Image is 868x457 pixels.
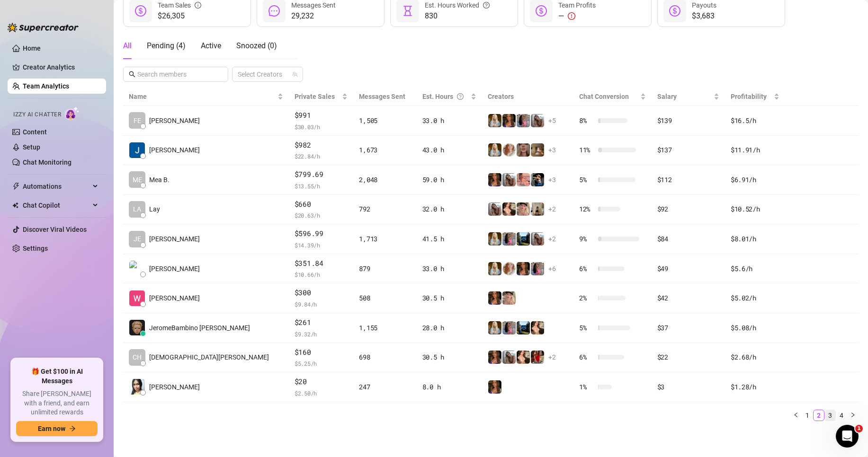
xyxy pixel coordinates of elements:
[23,158,72,166] a: Chat Monitoring
[149,264,200,274] span: [PERSON_NAME]
[488,321,501,334] img: Kleio
[802,410,813,421] li: 1
[135,5,146,17] span: dollar-circle
[731,323,779,333] div: $5.08 /h
[359,352,411,362] div: 698
[836,410,847,421] a: 4
[295,122,348,132] span: $ 30.03 /h
[129,142,145,158] img: John Jacob Cane…
[295,388,348,398] span: $ 2.50 /h
[847,410,859,421] button: right
[517,232,530,246] img: Britt
[814,410,824,421] a: 2
[295,317,348,328] span: $261
[149,234,200,244] span: [PERSON_NAME]
[16,421,98,436] button: Earn nowarrow-right
[517,202,530,216] img: Tyra
[295,140,348,151] span: $982
[579,264,594,274] span: 6 %
[579,352,594,362] span: 6 %
[731,234,779,244] div: $8.01 /h
[558,1,596,9] span: Team Profits
[149,115,200,126] span: [PERSON_NAME]
[23,128,47,136] a: Content
[149,204,160,214] span: Lay
[359,145,411,155] div: 1,673
[548,234,556,244] span: + 2
[731,293,779,303] div: $5.02 /h
[129,379,145,395] img: Moana Seas
[295,329,348,339] span: $ 9.32 /h
[359,93,405,100] span: Messages Sent
[531,262,544,275] img: Kota
[488,380,501,394] img: Kenzie
[422,145,477,155] div: 43.0 h
[502,202,516,216] img: Kaybunnie
[502,351,516,364] img: Kat Hobbs VIP
[149,352,269,362] span: [DEMOGRAPHIC_DATA][PERSON_NAME]
[502,291,516,305] img: Tyra
[291,10,336,22] span: 29,232
[295,199,348,210] span: $660
[16,389,98,417] span: Share [PERSON_NAME] with a friend, and earn unlimited rewards
[23,82,69,90] a: Team Analytics
[502,143,516,157] img: Amy Pond
[488,202,501,216] img: Kat Hobbs VIP
[295,228,348,239] span: $596.99
[137,69,215,79] input: Search members
[836,425,859,448] iframe: Intercom live chat
[517,351,530,364] img: Kaybunnie
[23,198,90,213] span: Chat Copilot
[790,410,802,421] li: Previous Page
[548,264,556,274] span: + 6
[295,93,335,100] span: Private Sales
[158,10,201,22] span: $26,305
[23,143,40,151] a: Setup
[149,382,200,392] span: [PERSON_NAME]
[731,175,779,185] div: $6.91 /h
[133,352,142,362] span: CH
[422,352,477,362] div: 30.5 h
[657,115,719,126] div: $139
[295,110,348,121] span: $991
[731,204,779,214] div: $10.52 /h
[295,347,348,358] span: $160
[669,5,680,17] span: dollar-circle
[69,425,76,432] span: arrow-right
[295,211,348,220] span: $ 20.63 /h
[579,234,594,244] span: 9 %
[201,41,221,50] span: Active
[548,115,556,126] span: + 5
[657,204,719,214] div: $92
[295,240,348,250] span: $ 14.39 /h
[425,10,490,22] span: 830
[502,262,516,275] img: Amy Pond
[488,143,501,157] img: Kleio
[422,293,477,303] div: 30.5 h
[133,204,141,214] span: LA
[568,12,575,20] span: exclamation-circle
[825,410,835,421] a: 3
[579,145,594,155] span: 11 %
[457,91,464,102] span: question-circle
[548,204,556,214] span: + 2
[517,321,530,334] img: Britt
[359,204,411,214] div: 792
[149,293,200,303] span: [PERSON_NAME]
[488,262,501,275] img: Kleio
[731,145,779,155] div: $11.91 /h
[531,351,544,364] img: Caroline
[517,143,530,157] img: Mila Steele
[359,264,411,274] div: 879
[731,264,779,274] div: $5.6 /h
[488,114,501,127] img: Kleio
[802,410,813,421] a: 1
[149,145,200,155] span: [PERSON_NAME]
[657,352,719,362] div: $22
[295,359,348,368] span: $ 5.25 /h
[731,93,767,100] span: Profitability
[731,352,779,362] div: $2.68 /h
[422,91,469,102] div: Est. Hours
[23,245,48,252] a: Settings
[657,264,719,274] div: $49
